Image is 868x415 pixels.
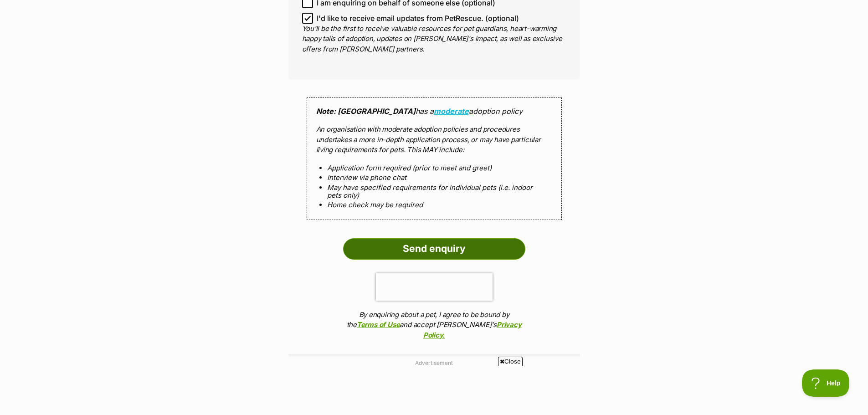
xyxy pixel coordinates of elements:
[376,273,493,301] iframe: reCAPTCHA
[802,369,850,397] iframe: Help Scout Beacon - Open
[307,97,562,220] div: has a adoption policy
[327,201,541,209] li: Home check may be required
[343,310,525,341] p: By enquiring about a pet, I agree to be bound by the and accept [PERSON_NAME]'s
[343,238,525,259] input: Send enquiry
[213,369,655,410] iframe: Advertisement
[498,357,523,366] span: Close
[357,320,400,329] a: Terms of Use
[327,184,541,200] li: May have specified requirements for individual pets (i.e. indoor pets only)
[317,13,519,24] span: I'd like to receive email updates from PetRescue. (optional)
[434,107,469,116] a: moderate
[327,174,541,181] li: Interview via phone chat
[316,107,416,116] strong: Note: [GEOGRAPHIC_DATA]
[316,124,552,155] p: An organisation with moderate adoption policies and procedures undertakes a more in-depth applica...
[302,24,566,55] p: You'll be the first to receive valuable resources for pet guardians, heart-warming happy tails of...
[327,164,541,172] li: Application form required (prior to meet and greet)
[423,320,522,339] a: Privacy Policy.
